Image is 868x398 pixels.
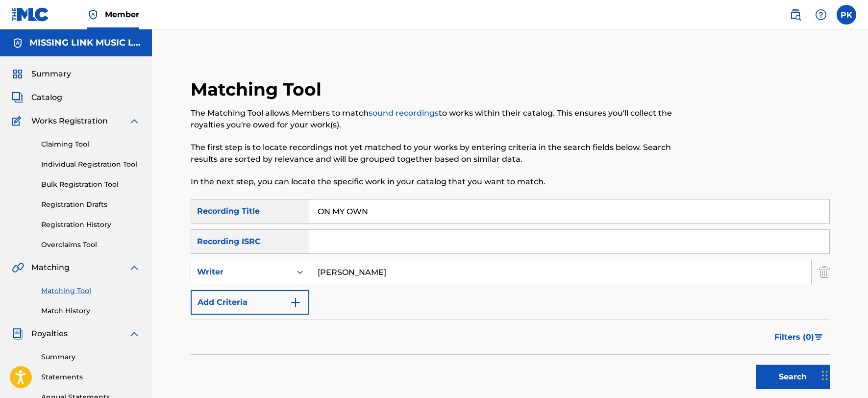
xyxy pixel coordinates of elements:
[31,328,68,340] span: Royalties
[12,68,24,80] img: Summary
[128,262,140,274] img: expand
[41,159,140,170] a: Individual Registration Tool
[12,92,24,103] img: Catalog
[819,260,830,284] img: Delete Criterion
[87,9,99,21] img: Top Rightsholder
[31,92,62,103] span: Catalog
[786,5,805,25] a: Public Search
[128,115,140,127] img: expand
[31,68,71,80] span: Summary
[41,179,140,190] a: Bulk Registration Tool
[12,68,71,80] a: SummarySummary
[31,262,70,274] span: Matching
[197,266,285,278] div: Writer
[369,108,439,118] a: sound recordings
[191,199,830,394] form: Search Form
[815,334,823,340] img: filter
[41,306,140,316] a: Match History
[769,325,830,349] button: Filters (0)
[12,262,24,274] img: Matching
[41,139,140,149] a: Claiming Tool
[41,286,140,296] a: Matching Tool
[191,290,309,315] button: Add Criteria
[191,107,683,131] p: The Matching Tool allows Members to match to works within their catalog. This ensures you'll coll...
[31,115,108,127] span: Works Registration
[822,361,828,390] div: Drag
[12,92,62,103] a: CatalogCatalog
[811,5,831,25] div: Help
[105,9,139,20] span: Member
[819,351,868,398] iframe: Chat Widget
[191,78,326,100] h2: Matching Tool
[790,9,801,21] img: search
[290,297,301,308] img: 9d2ae6d4665cec9f34b9.svg
[191,176,683,188] p: In the next step, you can locate the specific work in your catalog that you want to match.
[41,372,140,382] a: Statements
[12,115,25,127] img: Works Registration
[12,37,24,49] img: Accounts
[12,328,24,340] img: Royalties
[774,331,814,343] span: Filters ( 0 )
[837,5,856,25] div: User Menu
[41,199,140,210] a: Registration Drafts
[841,255,868,334] iframe: Resource Center
[815,9,827,21] img: help
[128,328,140,340] img: expand
[41,352,140,362] a: Summary
[41,220,140,230] a: Registration History
[12,7,50,22] img: MLC Logo
[41,240,140,250] a: Overclaims Tool
[191,142,683,165] p: The first step is to locate recordings not yet matched to your works by entering criteria in the ...
[756,365,830,389] button: Search
[29,37,140,49] h5: MISSING LINK MUSIC LLC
